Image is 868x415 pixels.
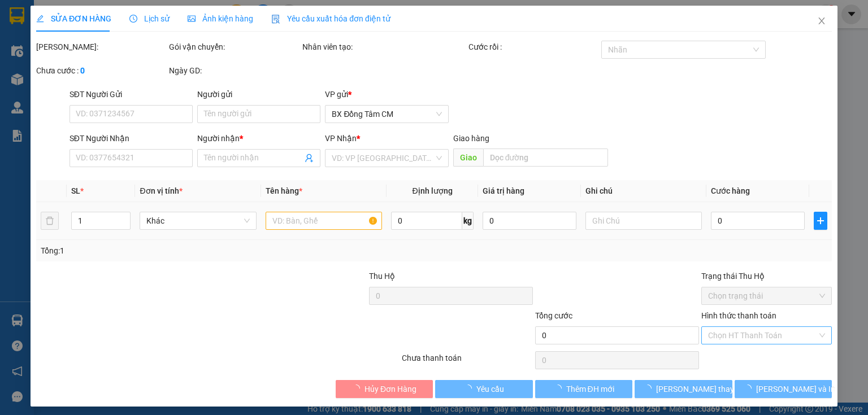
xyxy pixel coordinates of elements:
label: Hình thức thanh toán [701,311,776,320]
b: 0 [80,66,85,75]
span: [PERSON_NAME] và In [756,383,835,395]
span: loading [644,385,656,392]
div: Chưa cước : [36,64,167,77]
span: close [817,16,826,25]
button: [PERSON_NAME] thay đổi [635,380,732,398]
div: Ngày GD: [169,64,300,77]
span: Hủy Đơn Hàng [364,383,416,395]
span: picture [188,15,196,23]
span: Cước hàng [711,186,750,195]
div: [PERSON_NAME]: [36,41,167,53]
span: Giá trị hàng [483,186,524,195]
button: plus [814,212,827,230]
img: icon [271,15,280,24]
input: VD: Bàn, Ghế [266,212,382,230]
div: Chưa thanh toán [401,352,533,372]
span: Yêu cầu xuất hóa đơn điện tử [271,14,390,23]
div: VP gửi [325,88,448,101]
span: Tổng cước [535,311,572,320]
span: loading [744,385,756,392]
button: Hủy Đơn Hàng [336,380,433,398]
span: [PERSON_NAME] thay đổi [656,383,747,395]
span: Tên hàng [266,186,302,195]
div: SĐT Người Gửi [70,88,193,101]
span: loading [352,385,364,392]
div: Cước rồi : [468,41,599,53]
span: VP Nhận [325,134,357,143]
span: clock-circle [129,15,137,23]
span: Giao [453,148,483,167]
span: Thêm ĐH mới [566,383,614,395]
button: [PERSON_NAME] và In [735,380,832,398]
span: Giao hàng [453,134,489,143]
span: Chọn trạng thái [708,287,825,304]
div: Tổng: 1 [41,244,336,257]
span: Lịch sử [129,14,170,23]
div: Gói vận chuyển: [169,41,300,53]
span: edit [36,15,44,23]
div: SĐT Người Nhận [70,132,193,145]
button: Yêu cầu [435,380,533,398]
span: loading [553,385,566,392]
input: Dọc đường [483,148,608,167]
span: Định lượng [412,186,452,195]
button: Close [806,6,837,37]
div: Nhân viên tạo: [302,41,466,53]
div: Người gửi [197,88,320,101]
span: loading [464,385,476,392]
span: kg [462,212,474,230]
div: Người nhận [197,132,320,145]
div: Trạng thái Thu Hộ [701,270,832,282]
span: plus [814,216,827,225]
span: Đơn vị tính [140,186,182,195]
span: Ảnh kiện hàng [188,14,253,23]
span: Khác [146,212,249,229]
button: delete [41,212,59,230]
span: SỬA ĐƠN HÀNG [36,14,111,23]
span: SL [71,186,80,195]
button: Thêm ĐH mới [535,380,633,398]
span: user-add [305,154,314,163]
span: Thu Hộ [368,272,394,281]
span: Yêu cầu [476,383,504,395]
span: BX Đồng Tâm CM [332,106,441,123]
input: Ghi Chú [585,212,702,230]
th: Ghi chú [581,180,706,202]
